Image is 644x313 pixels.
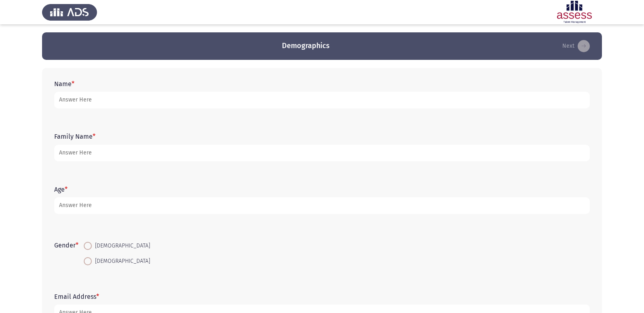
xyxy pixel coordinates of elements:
[42,1,97,23] img: Assess Talent Management logo
[54,80,74,88] label: Name
[92,241,150,251] span: [DEMOGRAPHIC_DATA]
[92,256,150,266] span: [DEMOGRAPHIC_DATA]
[54,241,78,249] label: Gender
[560,40,592,53] button: load next page
[54,133,95,140] label: Family Name
[282,41,330,51] h3: Demographics
[54,197,590,214] input: add answer text
[54,145,590,161] input: add answer text
[547,1,602,23] img: Assessment logo of Assessment En (Focus & 16PD)
[54,92,590,108] input: add answer text
[54,186,68,193] label: Age
[54,293,99,300] label: Email Address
